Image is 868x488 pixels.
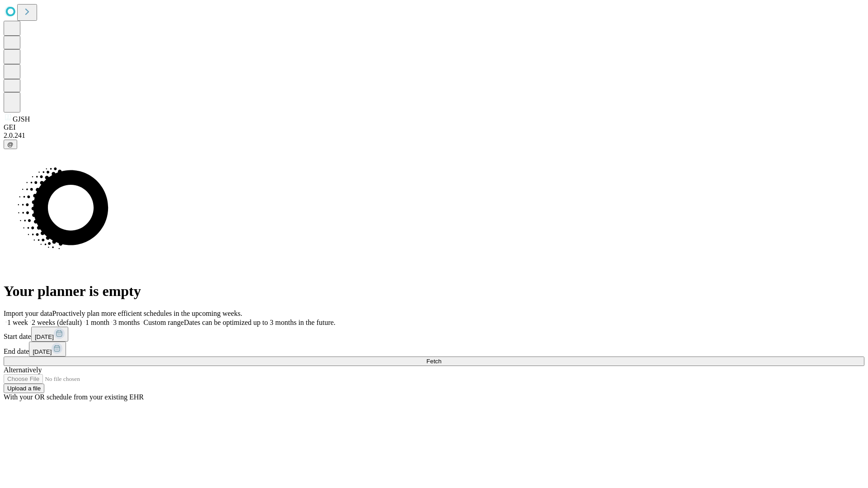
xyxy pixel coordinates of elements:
span: Import your data [4,310,52,317]
span: With your OR schedule from your existing EHR [4,393,144,401]
span: [DATE] [33,348,52,355]
span: 3 months [113,319,140,326]
span: Custom range [143,319,184,326]
div: End date [4,342,864,357]
span: GJSH [13,115,30,123]
div: Start date [4,327,864,342]
button: [DATE] [29,342,66,357]
button: Upload a file [4,384,44,393]
span: Fetch [426,358,441,365]
span: @ [7,141,14,148]
button: Fetch [4,357,864,366]
span: Alternatively [4,366,42,374]
span: [DATE] [35,333,54,340]
span: Dates can be optimized up to 3 months in the future. [184,319,335,326]
div: 2.0.241 [4,131,864,140]
span: Proactively plan more efficient schedules in the upcoming weeks. [52,310,242,317]
h1: Your planner is empty [4,283,864,300]
div: GEI [4,123,864,131]
button: @ [4,140,17,149]
span: 1 month [85,319,109,326]
button: [DATE] [31,327,68,342]
span: 1 week [7,319,28,326]
span: 2 weeks (default) [32,319,82,326]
